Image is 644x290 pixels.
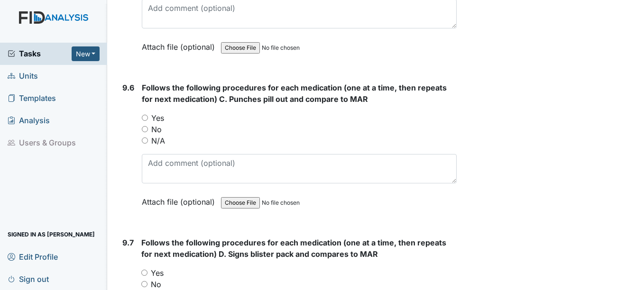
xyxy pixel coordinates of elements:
[142,115,148,121] input: Yes
[8,91,56,106] span: Templates
[151,135,165,146] label: N/A
[8,69,38,83] span: Units
[8,48,72,59] a: Tasks
[142,137,148,144] input: N/A
[151,112,164,124] label: Yes
[8,249,58,264] span: Edit Profile
[141,281,147,287] input: No
[8,272,49,286] span: Sign out
[72,46,100,61] button: New
[151,279,161,290] label: No
[8,113,50,128] span: Analysis
[8,227,95,242] span: Signed in as [PERSON_NAME]
[142,83,447,104] span: Follows the following procedures for each medication (one at a time, then repeats for next medica...
[142,126,148,132] input: No
[122,82,134,93] label: 9.6
[151,267,164,279] label: Yes
[141,238,446,259] span: Follows the following procedures for each medication (one at a time, then repeats for next medica...
[142,36,219,53] label: Attach file (optional)
[142,191,219,208] label: Attach file (optional)
[122,237,134,248] label: 9.7
[151,124,162,135] label: No
[141,270,147,276] input: Yes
